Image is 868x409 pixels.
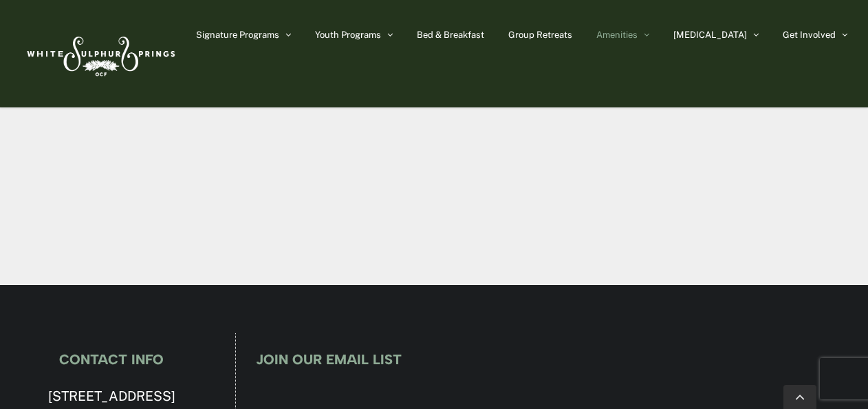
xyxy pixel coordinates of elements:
[21,385,203,408] p: [STREET_ADDRESS]
[417,30,484,39] span: Bed & Breakfast
[783,30,836,39] span: Get Involved
[196,30,279,39] span: Signature Programs
[21,21,179,86] img: White Sulphur Springs Logo
[315,30,381,39] span: Youth Programs
[596,30,638,39] span: Amenities
[21,352,203,367] h4: CONTACT INFO
[508,30,572,39] span: Group Retreats
[256,352,847,367] h4: JOIN OUR EMAIL LIST
[673,30,747,39] span: [MEDICAL_DATA]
